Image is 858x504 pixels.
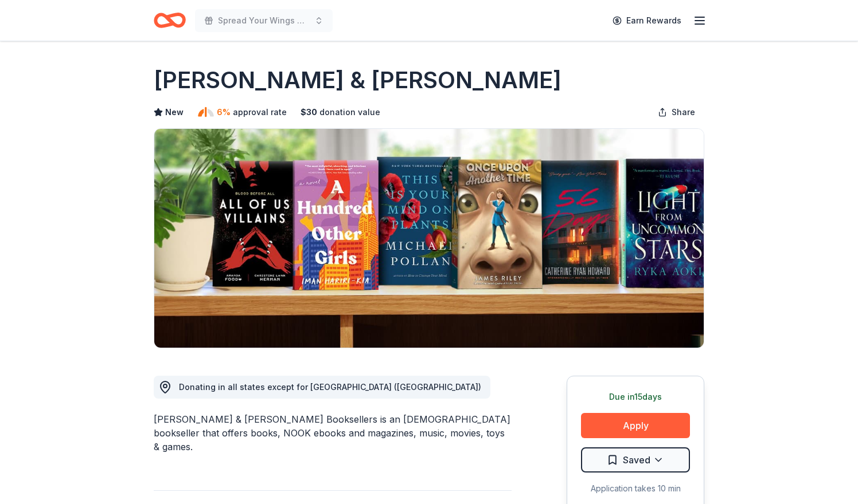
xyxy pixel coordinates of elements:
[165,105,184,119] span: New
[154,412,512,454] div: [PERSON_NAME] & [PERSON_NAME] Booksellers is an [DEMOGRAPHIC_DATA] bookseller that offers books, ...
[649,101,704,124] button: Share
[581,482,690,495] div: Application takes 10 min
[301,105,317,119] span: $ 30
[218,14,310,27] span: Spread Your Wings Gala - The Masked Singer
[217,105,231,119] span: 6%
[606,10,688,31] a: Earn Rewards
[581,447,690,472] button: Saved
[154,64,561,96] h1: [PERSON_NAME] & [PERSON_NAME]
[581,413,690,438] button: Apply
[319,105,380,119] span: donation value
[154,129,704,348] img: Image for Barnes & Noble
[195,9,333,32] button: Spread Your Wings Gala - The Masked Singer
[672,105,695,119] span: Share
[581,390,690,404] div: Due in 15 days
[179,382,481,392] span: Donating in all states except for [GEOGRAPHIC_DATA] ([GEOGRAPHIC_DATA])
[154,7,186,34] a: Home
[623,452,650,467] span: Saved
[233,105,287,119] span: approval rate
